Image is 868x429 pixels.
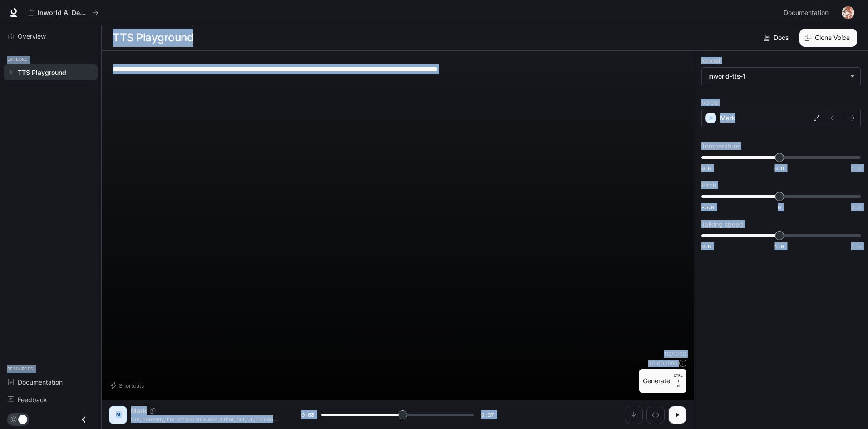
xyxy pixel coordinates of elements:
img: User avatar [842,6,854,19]
p: CTRL + [674,373,683,384]
p: $ 0.000595 [648,360,677,367]
button: Inspect [646,406,665,424]
div: inworld-tts-1 [708,72,846,81]
p: Temperature [701,143,740,149]
span: Documentation [18,377,63,387]
span: 0:07 [481,410,494,419]
a: Docs [762,29,792,47]
span: Overview [18,31,46,41]
button: Download audio [625,406,643,424]
h1: TTS Playground [113,29,193,47]
a: Overview [4,28,98,44]
span: Documentation [784,7,829,19]
span: TTS Playground [18,68,66,77]
p: Inworld AI Demos [38,9,89,17]
p: Voice [701,99,718,106]
span: 0 [778,203,781,211]
span: 0.5 [701,242,711,250]
button: All workspaces [24,4,103,22]
p: 119 / 1000 [664,350,686,358]
a: Feedback [4,392,98,408]
span: 5.0 [851,203,861,211]
span: 1.0 [851,164,861,172]
a: Documentation [780,4,835,22]
p: Um, honestly, I'm not too sure about that, but, uh, I kinda remember hearing something about it o... [131,415,280,423]
button: Copy Voice ID [147,408,159,414]
span: 1.0 [774,242,784,250]
div: M [111,408,125,422]
button: Clone Voice [799,29,857,47]
span: 0:03 [301,410,314,419]
button: GenerateCTRL +⏎ [639,369,686,393]
span: -5.0 [701,203,714,211]
a: Documentation [4,374,98,390]
p: Mark [720,113,735,123]
span: 0.8 [774,164,784,172]
span: Feedback [18,395,47,404]
span: 1.5 [851,242,861,250]
p: Mark [131,406,147,415]
p: Model [701,58,720,64]
button: Shortcuts [109,378,148,393]
span: Dark mode toggle [18,414,27,424]
span: 0.6 [701,164,711,172]
a: TTS Playground [4,64,98,80]
p: Talking speed [701,221,743,227]
button: User avatar [839,4,857,22]
p: ⏎ [674,373,683,389]
button: Close drawer [74,410,94,429]
p: Pitch [701,182,716,188]
div: inworld-tts-1 [702,68,860,85]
